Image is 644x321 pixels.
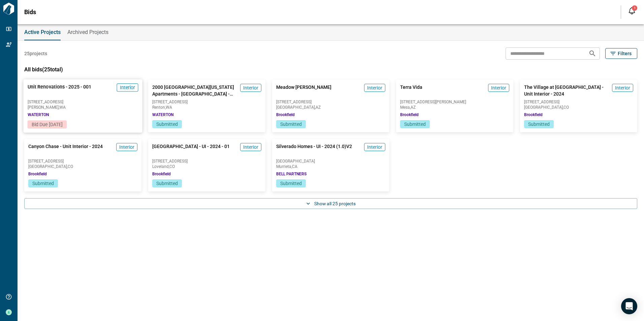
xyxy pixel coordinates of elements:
[18,24,644,40] div: base tabs
[28,105,138,109] span: [PERSON_NAME] , WA
[280,121,302,127] span: Submitted
[634,6,636,10] span: 1
[400,112,419,117] span: Brookfield
[618,50,632,57] span: Filters
[404,121,426,127] span: Submitted
[276,105,385,109] span: [GEOGRAPHIC_DATA] , AZ
[152,84,237,97] span: 2000 [GEOGRAPHIC_DATA][US_STATE] Apartments - [GEOGRAPHIC_DATA] - 2024
[120,84,135,91] span: Interior
[605,48,637,59] button: Filters
[28,159,137,163] span: [STREET_ADDRESS]
[524,100,633,104] span: [STREET_ADDRESS]
[28,165,137,169] span: [GEOGRAPHIC_DATA] , CO
[276,100,385,104] span: [STREET_ADDRESS]
[243,84,258,91] span: Interior
[152,159,261,163] span: [STREET_ADDRESS]
[28,100,138,104] span: [STREET_ADDRESS]
[156,121,178,127] span: Submitted
[400,100,509,104] span: [STREET_ADDRESS][PERSON_NAME]
[28,83,92,97] span: Unit Renovations - 2025 - 001
[32,181,54,186] span: Submitted
[24,66,63,73] span: All bids ( 25 total)
[280,181,302,186] span: Submitted
[152,165,261,169] span: Loveland , CO
[28,143,103,156] span: Canyon Chase - Unit Interior - 2024
[28,171,47,177] span: Brookfield
[28,112,49,117] span: WATERTON
[276,112,295,117] span: Brookfield
[156,181,178,186] span: Submitted
[367,144,382,150] span: Interior
[491,84,506,91] span: Interior
[24,50,47,57] span: 25 projects
[524,84,609,97] span: The Village at [GEOGRAPHIC_DATA] - Unit Interior - 2024
[152,143,230,156] span: [GEOGRAPHIC_DATA] - UI - 2024 - 01
[152,112,173,117] span: WATERTON
[152,105,261,109] span: Renton , WA
[524,112,543,117] span: Brookfield
[67,29,108,36] span: Archived Projects
[32,122,63,127] span: Bid Due [DATE]
[276,171,307,177] span: BELL PARTNERS
[586,47,599,60] button: Search projects
[524,105,633,109] span: [GEOGRAPHIC_DATA] , CO
[243,144,258,150] span: Interior
[528,121,550,127] span: Submitted
[24,198,637,209] button: Show all 25 projects
[400,105,509,109] span: Mesa , AZ
[152,171,171,177] span: Brookfield
[621,298,637,314] div: Open Intercom Messenger
[276,84,331,97] span: Meadow [PERSON_NAME]
[276,165,385,169] span: Murrieta , CA
[119,144,134,150] span: Interior
[400,84,422,97] span: Terra Vida
[152,100,261,104] span: [STREET_ADDRESS]
[615,84,630,91] span: Interior
[276,159,385,163] span: [GEOGRAPHIC_DATA]
[24,29,61,36] span: Active Projects
[626,5,637,16] button: Open notification feed
[367,84,382,91] span: Interior
[276,143,352,156] span: Silverado Homes - UI - 2024 (1.0)V2
[24,9,36,15] span: Bids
